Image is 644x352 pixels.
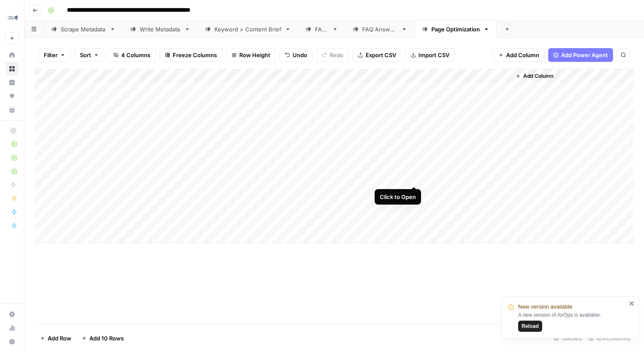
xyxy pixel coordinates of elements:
[74,48,104,62] button: Sort
[5,321,19,335] a: Usage
[80,51,91,59] span: Sort
[226,48,276,62] button: Row Height
[298,21,345,38] a: FAQs
[123,21,198,38] a: Write Metadata
[315,25,329,34] div: FAQs
[561,51,608,59] span: Add Power Agent
[108,48,156,62] button: 4 Columns
[548,48,613,62] button: Add Power Agent
[380,193,416,201] div: Click to Open
[140,25,181,34] div: Write Metadata
[44,21,123,38] a: Scrape Metadata
[415,21,497,38] a: Page Optimization
[44,51,58,59] span: Filter
[239,51,270,59] span: Row Height
[629,300,635,307] button: close
[279,48,313,62] button: Undo
[35,331,76,345] button: Add Row
[405,48,455,62] button: Import CSV
[159,48,223,62] button: Freeze Columns
[431,25,480,34] div: Page Optimization
[316,48,349,62] button: Redo
[198,21,298,38] a: Keyword > Content Brief
[550,331,585,345] div: 10 Rows
[518,321,542,332] button: Reload
[330,51,343,59] span: Redo
[585,331,634,345] div: 4/4 Columns
[523,72,553,80] span: Add Column
[506,51,539,59] span: Add Column
[512,70,557,82] button: Add Column
[5,335,19,349] button: Help + Support
[418,51,449,59] span: Import CSV
[48,334,71,343] span: Add Row
[5,48,19,62] a: Home
[89,334,124,343] span: Add 10 Rows
[5,307,19,321] a: Settings
[5,10,21,25] img: Compound Growth Logo
[518,311,626,332] div: A new version of AirOps is available.
[61,25,106,34] div: Scrape Metadata
[5,62,19,76] a: Browse
[76,331,129,345] button: Add 10 Rows
[173,51,217,59] span: Freeze Columns
[293,51,307,59] span: Undo
[121,51,150,59] span: 4 Columns
[366,51,396,59] span: Export CSV
[522,322,539,330] span: Reload
[5,103,19,117] a: Your Data
[493,48,545,62] button: Add Column
[214,25,281,34] div: Keyword > Content Brief
[5,76,19,89] a: Insights
[362,25,398,34] div: FAQ Answers
[352,48,402,62] button: Export CSV
[518,303,572,311] span: New version available
[5,7,19,28] button: Workspace: Compound Growth
[5,89,19,103] a: Opportunities
[345,21,415,38] a: FAQ Answers
[38,48,71,62] button: Filter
